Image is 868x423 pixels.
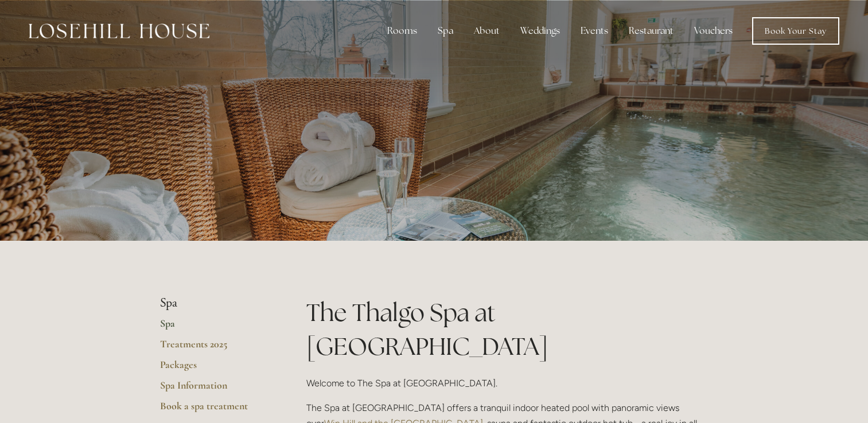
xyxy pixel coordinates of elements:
[429,19,462,42] div: Spa
[511,19,569,42] div: Weddings
[620,19,683,42] div: Restaurant
[29,23,209,38] img: Losehill House
[306,375,709,391] p: Welcome to The Spa at [GEOGRAPHIC_DATA].
[160,338,270,358] a: Treatments 2025
[685,19,742,42] a: Vouchers
[160,379,270,399] a: Spa Information
[306,296,709,363] h1: The Thalgo Spa at [GEOGRAPHIC_DATA]
[160,399,270,420] a: Book a spa treatment
[160,317,270,338] a: Spa
[465,19,509,42] div: About
[160,358,270,379] a: Packages
[571,19,617,42] div: Events
[160,296,270,311] li: Spa
[752,17,839,45] a: Book Your Stay
[378,19,426,42] div: Rooms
